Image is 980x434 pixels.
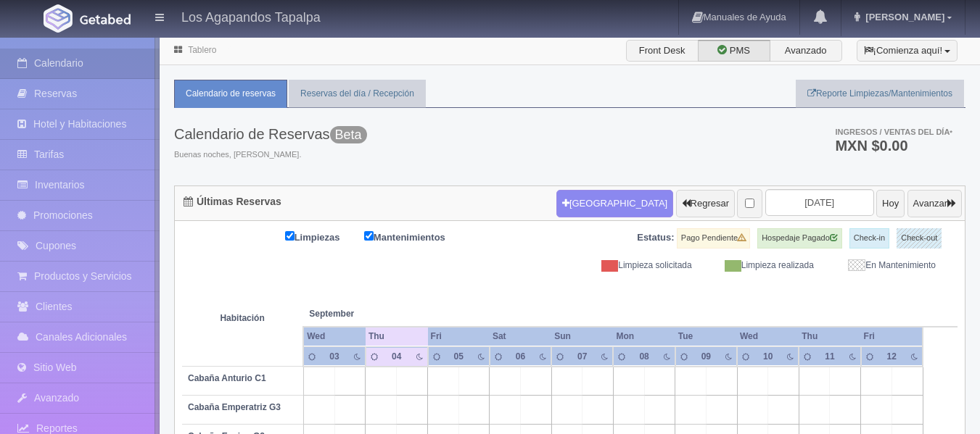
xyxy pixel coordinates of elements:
div: 05 [450,351,468,363]
input: Mantenimientos [364,231,374,241]
div: 11 [820,351,839,363]
a: Reservas del día / Recepción [289,80,426,108]
input: Limpiezas [285,231,295,241]
div: 10 [759,351,777,363]
label: Hospedaje Pagado [757,228,842,249]
th: Sat [490,327,551,346]
h3: Calendario de Reservas [174,126,367,142]
h4: Los Agapandos Tapalpa [181,7,321,25]
div: En Mantenimiento [825,259,947,272]
label: Pago Pendiente [677,228,750,249]
label: Mantenimientos [364,228,467,245]
h4: Últimas Reservas [184,196,281,207]
button: Avanzar [907,190,962,217]
img: Getabed [80,14,131,25]
b: Cabaña Anturio C1 [188,373,266,383]
button: ¡Comienza aquí! [857,40,958,62]
th: Wed [303,327,366,346]
th: Thu [799,327,860,346]
div: 12 [883,351,901,363]
label: Limpiezas [285,228,362,245]
h3: MXN $0.00 [835,138,952,153]
th: Fri [428,327,490,346]
span: [PERSON_NAME] [862,12,944,22]
th: Fri [861,327,923,346]
div: 04 [387,351,405,363]
b: Cabaña Emperatriz G3 [188,402,281,412]
button: Hoy [876,190,905,217]
label: Check-out [897,228,942,249]
strong: Habitación [220,314,264,324]
button: [GEOGRAPHIC_DATA] [556,190,673,217]
th: Mon [613,327,675,346]
div: Limpieza solicitada [581,259,703,272]
a: Calendario de reservas [174,80,287,108]
span: Ingresos / Ventas del día [835,128,952,136]
a: Reporte Limpiezas/Mantenimientos [796,80,964,108]
label: Avanzado [770,40,842,62]
div: 09 [697,351,715,363]
div: 03 [325,351,343,363]
label: Estatus: [637,231,674,245]
a: Tablero [188,45,216,55]
button: Regresar [676,190,735,217]
img: Getabed [44,4,73,33]
span: September [309,308,421,320]
span: Beta [330,126,367,143]
th: Wed [737,327,799,346]
span: Buenas noches, [PERSON_NAME]. [174,149,367,161]
div: 08 [635,351,654,363]
label: Check-in [849,228,889,249]
div: 06 [511,351,530,363]
label: PMS [698,40,770,62]
th: Thu [366,327,428,346]
th: Sun [551,327,613,346]
div: Limpieza realizada [703,259,825,272]
label: Front Desk [626,40,699,62]
div: 07 [573,351,591,363]
th: Tue [675,327,737,346]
